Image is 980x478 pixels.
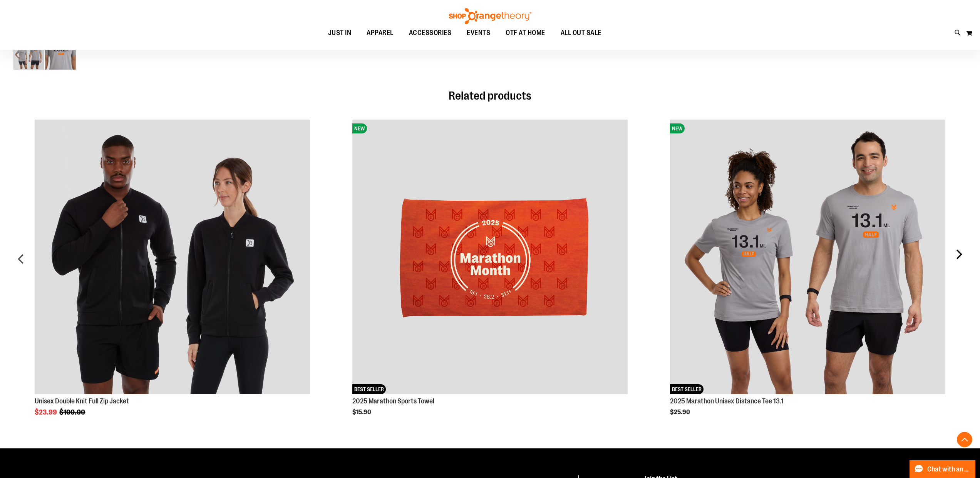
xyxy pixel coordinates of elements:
a: 2025 Marathon Unisex Distance Tee 13.1 [670,397,784,405]
span: APPAREL [367,24,394,42]
img: Shop Orangetheory [448,8,533,24]
div: prev [13,108,29,416]
span: NEW [352,123,367,133]
span: JUST IN [328,24,352,42]
img: Product image for Unisex Double Knit Full Zip Jacket [35,120,310,394]
img: 2025 Marathon Sports Towel [352,120,627,394]
div: image 2 of 2 [45,38,76,70]
img: 2025 Marathon Unisex Distance Tee 26.2 [45,39,76,70]
a: Product Page Link [35,120,310,395]
a: Product Page Link [352,120,627,395]
button: Chat with an Expert [910,460,976,478]
div: next [951,108,967,416]
span: BEST SELLER [670,384,704,394]
span: $100.00 [59,408,86,416]
span: Chat with an Expert [927,466,971,473]
button: Back To Top [957,432,972,447]
a: 2025 Marathon Sports Towel [352,397,434,405]
a: Product Page Link [670,120,945,395]
span: $25.90 [670,409,691,416]
span: OTF AT HOME [506,24,545,42]
span: ALL OUT SALE [561,24,601,42]
img: 2025 Marathon Unisex Distance Tee 13.1 [670,120,945,394]
span: $23.99 [35,408,58,416]
span: Related products [449,89,531,102]
span: NEW [670,123,685,133]
span: $15.90 [352,409,372,416]
span: BEST SELLER [352,384,386,394]
span: EVENTS [467,24,490,42]
a: Unisex Double Knit Full Zip Jacket [35,397,129,405]
span: ACCESSORIES [409,24,452,42]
